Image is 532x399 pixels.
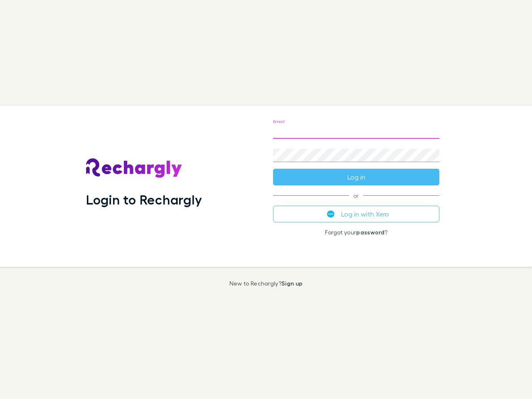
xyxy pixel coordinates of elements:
[86,192,202,207] h1: Login to Rechargly
[86,158,182,178] img: Rechargly's Logo
[273,118,284,125] label: Email
[273,195,439,196] span: or
[327,210,335,218] img: Xero's logo
[273,169,439,185] button: Log in
[229,280,303,287] p: New to Rechargly?
[273,206,439,222] button: Log in with Xero
[356,229,384,236] a: password
[281,280,303,287] a: Sign up
[273,229,439,236] p: Forgot your ?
